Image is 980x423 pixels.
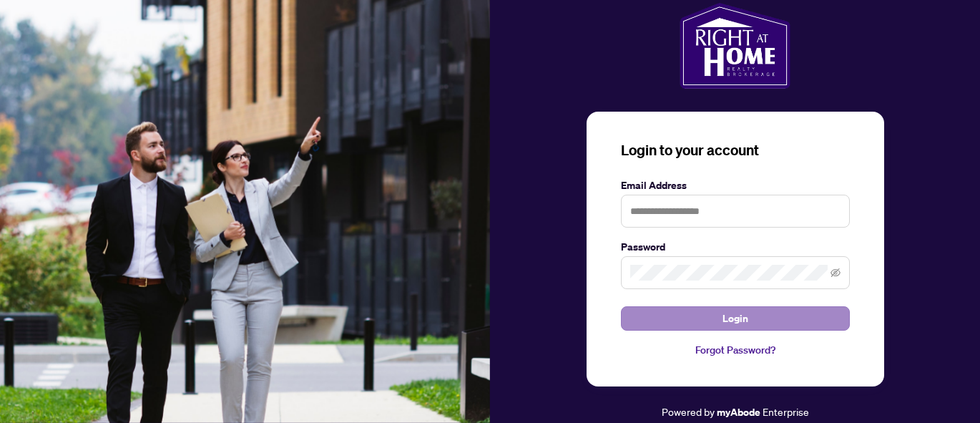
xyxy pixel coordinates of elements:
[621,140,850,160] h3: Login to your account
[763,405,809,418] span: Enterprise
[621,342,850,358] a: Forgot Password?
[621,306,850,331] button: Login
[722,307,748,330] span: Login
[621,239,850,255] label: Password
[621,178,850,193] label: Email Address
[717,404,760,420] a: myAbode
[680,3,790,89] img: ma-logo
[830,268,841,278] span: eye-invisible
[662,405,715,418] span: Powered by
